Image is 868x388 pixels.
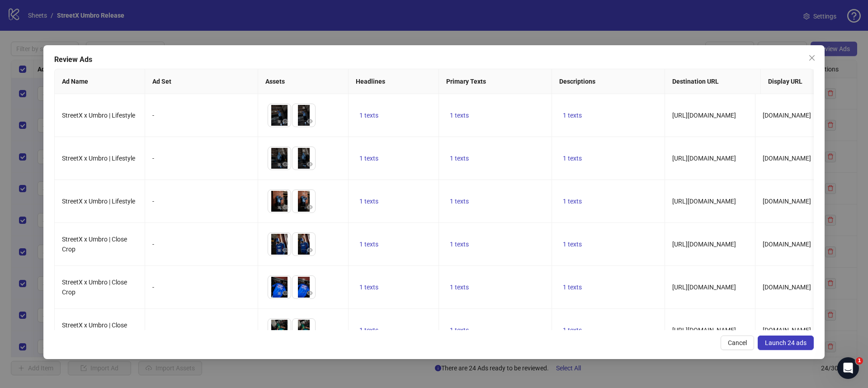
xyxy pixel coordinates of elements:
span: [URL][DOMAIN_NAME] [672,198,736,205]
div: - [152,282,250,292]
span: 1 texts [563,241,582,248]
button: 1 texts [559,282,585,293]
span: 1 texts [359,198,378,205]
button: Preview [304,202,315,213]
span: 1 texts [359,284,378,291]
iframe: Intercom live chat [837,357,859,379]
span: eye [307,290,313,296]
span: eye [282,161,288,167]
span: Cancel [728,339,747,346]
button: 1 texts [559,110,585,121]
span: [URL][DOMAIN_NAME] [672,326,736,334]
div: - [152,153,250,163]
img: Asset 1 [268,190,291,213]
th: Primary Texts [439,69,552,94]
span: [DOMAIN_NAME] [763,155,811,162]
th: Ad Name [55,69,145,94]
img: Asset 2 [292,319,315,341]
button: 1 texts [446,196,472,207]
button: 1 texts [446,153,472,164]
button: 1 texts [356,325,382,336]
span: 1 texts [563,326,582,334]
span: 1 texts [450,112,469,119]
button: Preview [304,159,315,170]
span: [DOMAIN_NAME] [763,326,811,334]
button: 1 texts [356,153,382,164]
img: Asset 2 [292,147,315,170]
button: Cancel [721,336,754,350]
button: 1 texts [446,325,472,336]
div: - [152,325,250,335]
button: 1 texts [446,282,472,293]
span: [URL][DOMAIN_NAME] [672,241,736,248]
span: 1 texts [563,198,582,205]
img: Asset 1 [268,276,291,298]
span: 1 texts [450,284,469,291]
span: StreetX x Umbro | Close Crop [62,322,127,339]
span: Launch 24 ads [765,339,807,346]
button: Preview [280,288,291,298]
button: 1 texts [446,110,472,121]
button: 1 texts [356,239,382,250]
button: Preview [280,159,291,170]
button: 1 texts [559,196,585,207]
button: Preview [280,245,291,256]
img: Asset 1 [268,104,291,127]
button: Preview [280,202,291,213]
button: 1 texts [559,153,585,164]
span: 1 [856,357,863,364]
button: 1 texts [356,110,382,121]
th: Destination URL [665,69,761,94]
button: 1 texts [356,196,382,207]
th: Display URL [761,69,851,94]
span: eye [307,161,313,167]
span: 1 texts [450,326,469,334]
span: StreetX x Umbro | Close Crop [62,279,127,296]
span: eye [307,247,313,253]
span: [DOMAIN_NAME] [763,112,811,119]
span: 1 texts [563,155,582,162]
button: Preview [304,288,315,298]
button: 1 texts [446,239,472,250]
span: 1 texts [359,241,378,248]
span: 1 texts [359,112,378,119]
div: - [152,239,250,249]
span: eye [282,118,288,124]
span: [URL][DOMAIN_NAME] [672,284,736,291]
div: - [152,110,250,120]
span: StreetX x Umbro | Lifestyle [62,155,135,162]
img: Asset 2 [292,233,315,256]
button: Preview [304,245,315,256]
div: Review Ads [54,54,814,65]
span: eye [282,247,288,253]
span: 1 texts [450,155,469,162]
span: 1 texts [450,198,469,205]
button: Preview [304,116,315,127]
img: Asset 1 [268,147,291,170]
span: 1 texts [359,155,378,162]
img: Asset 1 [268,319,291,341]
img: Asset 2 [292,276,315,298]
span: StreetX x Umbro | Lifestyle [62,198,135,205]
img: Asset 2 [292,104,315,127]
span: eye [307,118,313,124]
img: Asset 1 [268,233,291,256]
img: Asset 2 [292,190,315,213]
span: eye [307,204,313,210]
button: Preview [280,116,291,127]
button: Launch 24 ads [758,336,814,350]
button: 1 texts [559,325,585,336]
th: Headlines [349,69,439,94]
span: 1 texts [563,284,582,291]
th: Descriptions [552,69,665,94]
button: 1 texts [559,239,585,250]
span: 1 texts [563,112,582,119]
span: [DOMAIN_NAME] [763,198,811,205]
button: Close [805,51,819,65]
span: [DOMAIN_NAME] [763,284,811,291]
div: - [152,196,250,206]
span: [DOMAIN_NAME] [763,241,811,248]
span: [URL][DOMAIN_NAME] [672,155,736,162]
span: eye [282,290,288,296]
span: [URL][DOMAIN_NAME] [672,112,736,119]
